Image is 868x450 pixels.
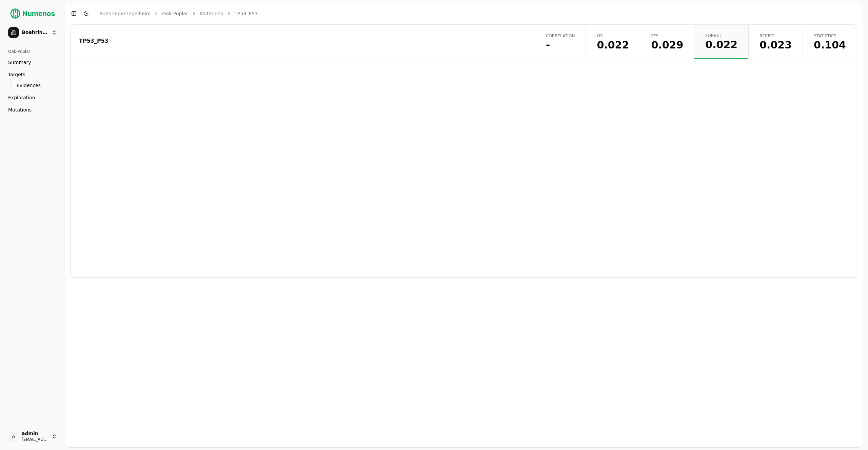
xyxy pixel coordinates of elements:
[814,40,846,50] span: 0.104
[22,437,49,442] span: [EMAIL_ADDRESS]
[597,40,629,50] span: 0.022
[5,46,60,57] div: Oak-Poplar
[546,40,575,50] span: -
[200,10,223,17] a: Mutations
[5,92,60,103] a: Exploration
[705,33,737,38] span: Forest
[546,33,575,39] span: Correlation
[759,33,792,39] span: Recist
[5,69,60,80] a: Targets
[694,25,748,59] a: Forest0.022
[22,29,49,36] span: Boehringer Ingelheim
[651,33,683,39] span: PFS
[597,33,629,39] span: OS
[814,33,846,39] span: Statistics
[8,431,19,442] span: A
[162,10,188,17] a: Oak-Poplar
[5,428,60,445] button: Aadmin[EMAIL_ADDRESS]
[586,25,640,59] a: OS0.022
[651,40,683,50] span: 0.029
[8,106,32,113] span: Mutations
[5,5,60,22] img: Numenos
[17,82,41,89] span: Evidences
[5,104,60,115] a: Mutations
[759,40,792,50] span: 0.023
[235,10,258,17] a: TP53_P53
[14,81,52,90] a: Evidences
[99,10,258,17] nav: breadcrumb
[705,40,737,50] span: 0.022
[5,57,60,68] a: Summary
[5,24,60,41] button: Boehringer Ingelheim
[79,38,525,44] div: TP53_P53
[803,25,857,59] a: Statistics0.104
[81,9,91,18] button: Toggle Dark Mode
[69,9,79,18] button: Toggle Sidebar
[8,71,25,78] span: Targets
[8,59,31,66] span: Summary
[535,25,586,59] a: Correlation-
[99,10,151,17] a: Boehringer Ingelheim
[8,94,35,101] span: Exploration
[640,25,694,59] a: PFS0.029
[748,25,803,59] a: Recist0.023
[22,431,49,437] span: admin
